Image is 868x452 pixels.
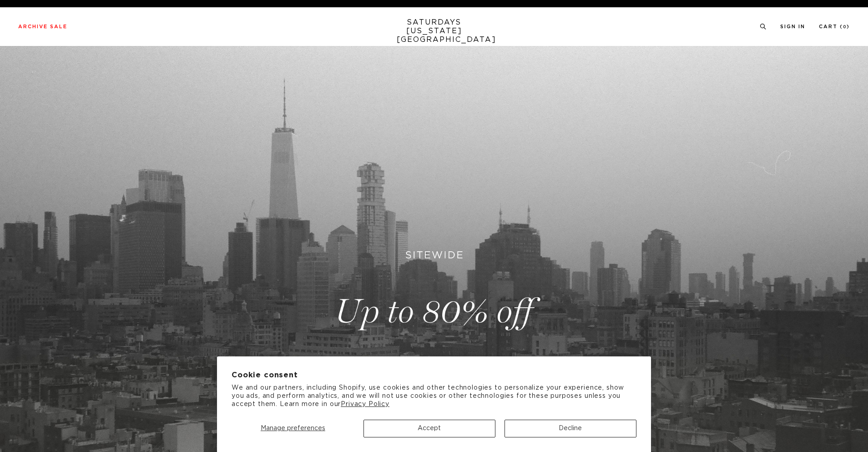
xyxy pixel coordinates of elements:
[363,420,495,437] button: Accept
[397,18,472,44] a: SATURDAYS[US_STATE][GEOGRAPHIC_DATA]
[341,401,389,407] a: Privacy Policy
[780,24,805,29] a: Sign In
[232,371,636,380] h2: Cookie consent
[819,24,850,29] a: Cart (0)
[505,420,636,437] button: Decline
[843,25,847,29] small: 0
[232,384,636,409] p: We and our partners, including Shopify, use cookies and other technologies to personalize your ex...
[261,425,325,432] span: Manage preferences
[18,24,67,29] a: Archive Sale
[232,420,354,437] button: Manage preferences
